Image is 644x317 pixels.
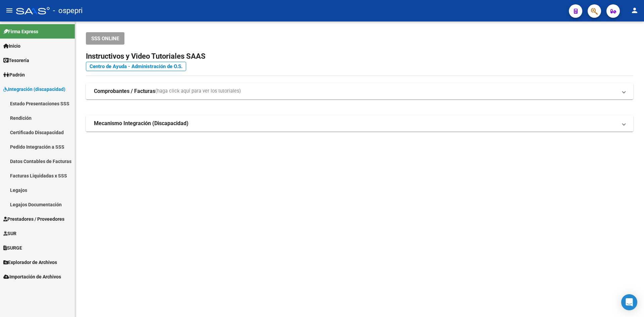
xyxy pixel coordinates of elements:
[3,259,57,266] span: Explorador de Archivos
[53,3,83,18] span: - ospepri
[86,50,633,63] h2: Instructivos y Video Tutoriales SAAS
[3,42,20,50] span: Inicio
[86,115,633,131] mat-expansion-panel-header: Mecanismo Integración (Discapacidad)
[86,83,633,99] mat-expansion-panel-header: Comprobantes / Facturas(haga click aquí para ver los tutoriales)
[3,273,61,280] span: Importación de Archivos
[3,57,29,64] span: Tesorería
[86,62,186,71] a: Centro de Ayuda - Administración de O.S.
[155,88,241,95] span: (haga click aquí para ver los tutoriales)
[3,86,65,93] span: Integración (discapacidad)
[94,88,155,95] strong: Comprobantes / Facturas
[631,6,639,14] mat-icon: person
[3,215,64,223] span: Prestadores / Proveedores
[3,230,16,237] span: SUR
[3,28,38,35] span: Firma Express
[91,36,119,42] span: SSS ONLINE
[86,32,124,45] button: SSS ONLINE
[94,120,189,127] strong: Mecanismo Integración (Discapacidad)
[3,71,25,78] span: Padrón
[5,6,13,14] mat-icon: menu
[621,294,637,310] div: Open Intercom Messenger
[3,244,22,252] span: SURGE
